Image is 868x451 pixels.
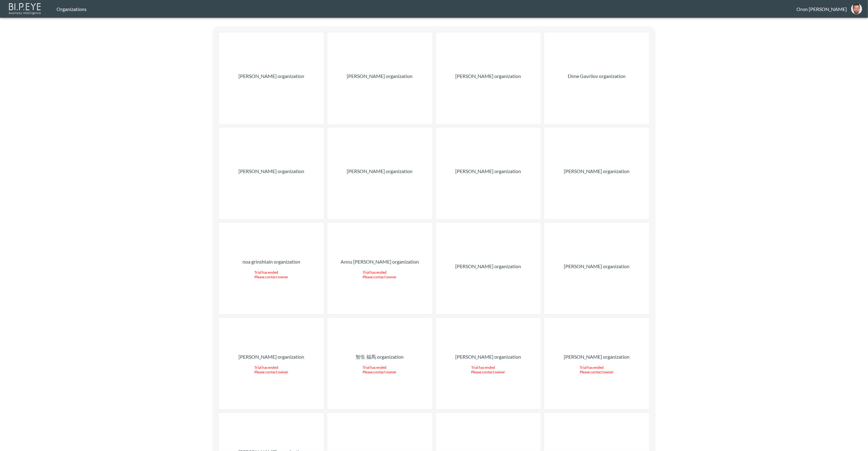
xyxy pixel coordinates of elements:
p: noa grinshtain organization [242,258,300,265]
div: Trial has ended Please contact owner [363,365,397,374]
p: [PERSON_NAME] organization [347,72,413,80]
div: Trial has ended Please contact owner [363,270,397,279]
p: [PERSON_NAME] organization [455,168,521,175]
p: 智生 福馬 organization [356,353,404,360]
p: [PERSON_NAME] organization [238,168,304,175]
div: Trial has ended Please contact owner [580,365,614,374]
div: Oron [PERSON_NAME] [796,6,847,12]
p: [PERSON_NAME] organization [238,353,304,360]
p: [PERSON_NAME] organization [455,263,521,270]
p: [PERSON_NAME] organization [238,72,304,80]
p: [PERSON_NAME] organization [347,168,413,175]
p: Annu [PERSON_NAME] organization [341,258,419,265]
div: Trial has ended Please contact owner [254,365,288,374]
div: Trial has ended Please contact owner [471,365,505,374]
p: [PERSON_NAME] organization [455,72,521,80]
img: bipeye-logo [8,2,43,15]
p: [PERSON_NAME] organization [564,353,630,360]
img: f7df4f0b1e237398fe25aedd0497c453 [851,3,862,14]
p: [PERSON_NAME] organization [455,353,521,360]
p: [PERSON_NAME] organization [564,168,630,175]
div: Trial has ended Please contact owner [254,270,288,279]
button: oron@bipeye.com [847,2,866,16]
p: Dime Gavrilov organization [568,72,626,80]
p: [PERSON_NAME] organization [564,263,630,270]
div: Organizations [57,6,796,12]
